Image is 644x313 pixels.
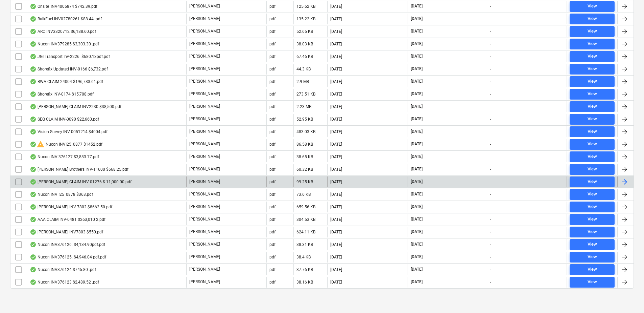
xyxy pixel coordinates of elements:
[410,179,423,185] span: [DATE]
[490,54,491,59] div: -
[330,267,342,272] div: [DATE]
[189,191,220,197] p: [PERSON_NAME]
[189,41,220,47] p: [PERSON_NAME]
[490,142,491,147] div: -
[410,141,423,147] span: [DATE]
[570,176,615,187] button: View
[189,242,220,247] p: [PERSON_NAME]
[30,41,99,47] div: Nucon INV379285 $3,303.30 .pdf
[189,166,220,172] p: [PERSON_NAME]
[30,254,37,260] div: OCR finished
[30,66,37,72] div: OCR finished
[588,278,597,286] div: View
[588,128,597,135] div: View
[330,79,342,84] div: [DATE]
[296,230,315,234] div: 624.11 KB
[410,267,423,272] span: [DATE]
[30,29,37,34] div: OCR finished
[570,227,615,237] button: View
[189,129,220,134] p: [PERSON_NAME]
[37,140,45,148] span: warning
[30,54,37,59] div: OCR finished
[296,29,313,34] div: 52.65 KB
[570,51,615,62] button: View
[30,66,108,72] div: Shorefix Updated INV-0166 $6,732.pdf
[30,16,102,22] div: BulkFuel INV02780261 $88.44 .pdf
[490,92,491,97] div: -
[588,228,597,236] div: View
[330,154,342,159] div: [DATE]
[570,76,615,87] button: View
[189,79,220,84] p: [PERSON_NAME]
[269,192,276,197] div: pdf
[570,64,615,75] button: View
[410,41,423,47] span: [DATE]
[189,279,220,285] p: [PERSON_NAME]
[330,255,342,259] div: [DATE]
[588,203,597,211] div: View
[588,153,597,161] div: View
[410,79,423,84] span: [DATE]
[330,242,342,247] div: [DATE]
[410,66,423,72] span: [DATE]
[410,129,423,134] span: [DATE]
[588,241,597,248] div: View
[30,129,108,134] div: Vision Survey INV 0051214 $4004.pdf
[296,117,313,122] div: 52.95 KB
[490,192,491,197] div: -
[588,53,597,60] div: View
[588,2,597,10] div: View
[30,117,37,122] div: OCR finished
[296,67,311,71] div: 44.3 KB
[330,217,342,222] div: [DATE]
[490,67,491,71] div: -
[588,115,597,123] div: View
[189,179,220,185] p: [PERSON_NAME]
[296,17,315,21] div: 135.22 KB
[330,42,342,46] div: [DATE]
[269,67,276,71] div: pdf
[189,154,220,160] p: [PERSON_NAME]
[30,129,37,134] div: OCR finished
[30,79,103,84] div: RWA CLAIM 24004 $196,783.61.pdf
[189,66,220,72] p: [PERSON_NAME]
[30,192,93,197] div: Nucon INV I25_0878 $363.pdf
[296,142,313,147] div: 86.58 KB
[330,4,342,9] div: [DATE]
[30,140,102,148] div: Nucon INVI25_0877 $1452.pdf
[296,205,315,209] div: 659.56 KB
[570,39,615,49] button: View
[30,242,37,247] div: OCR finished
[410,54,423,59] span: [DATE]
[269,154,276,159] div: pdf
[269,17,276,21] div: pdf
[189,204,220,210] p: [PERSON_NAME]
[189,267,220,272] p: [PERSON_NAME]
[588,253,597,261] div: View
[189,54,220,59] p: [PERSON_NAME]
[269,42,276,46] div: pdf
[330,17,342,21] div: [DATE]
[410,254,423,260] span: [DATE]
[570,101,615,112] button: View
[588,78,597,85] div: View
[588,266,597,273] div: View
[570,1,615,12] button: View
[330,67,342,71] div: [DATE]
[490,267,491,272] div: -
[296,255,311,259] div: 38.4 KB
[189,91,220,97] p: [PERSON_NAME]
[296,154,313,159] div: 38.65 KB
[30,16,37,22] div: OCR finished
[490,117,491,122] div: -
[269,54,276,59] div: pdf
[189,16,220,22] p: [PERSON_NAME]
[269,205,276,209] div: pdf
[410,116,423,122] span: [DATE]
[588,40,597,48] div: View
[588,90,597,98] div: View
[490,79,491,84] div: -
[410,229,423,235] span: [DATE]
[570,151,615,162] button: View
[330,92,342,97] div: [DATE]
